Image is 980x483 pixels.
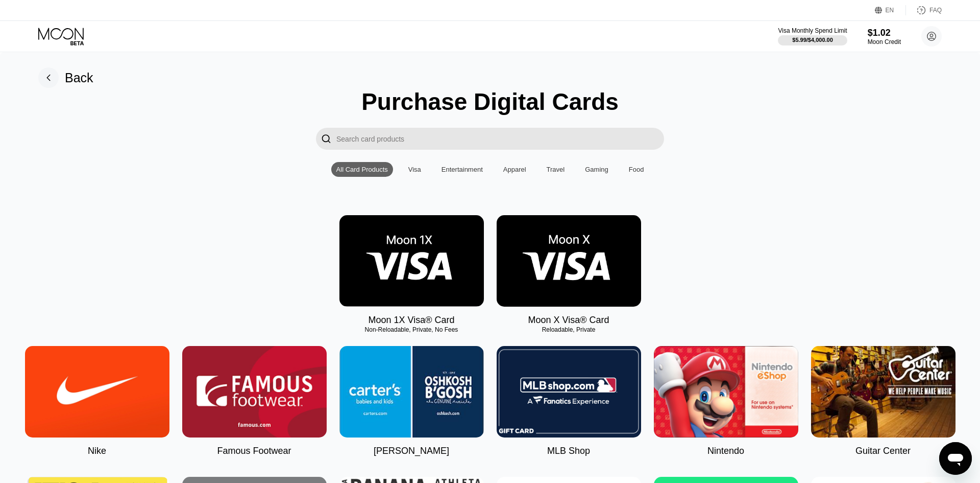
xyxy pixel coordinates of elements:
input: Search card products [336,128,664,150]
div: All Card Products [336,166,388,173]
div: Back [38,67,93,88]
div: Apparel [498,162,531,177]
div: EN [875,5,906,15]
div: Non-Reloadable, Private, No Fees [339,326,484,333]
div: Visa Monthly Spend Limit [778,27,847,34]
div: MLB Shop [547,446,590,456]
div: Food [629,166,644,173]
iframe: Button to launch messaging window [939,442,972,475]
div: Travel [547,166,565,173]
div: Moon 1X Visa® Card [368,315,454,326]
div: [PERSON_NAME] [374,446,449,456]
div: EN [886,7,894,14]
div: Travel [542,162,570,177]
div:  [321,133,331,145]
div: Entertainment [436,162,488,177]
div: Apparel [503,166,526,173]
div: FAQ [929,7,942,14]
div: FAQ [906,5,942,15]
div:  [316,128,336,150]
div: $5.99 / $4,000.00 [792,37,833,43]
div: Visa [403,162,426,177]
div: Guitar Center [855,446,911,456]
div: Nintendo [707,446,744,456]
div: $1.02Moon Credit [868,28,901,45]
div: Gaming [585,166,608,173]
div: Food [624,162,649,177]
div: Moon Credit [868,38,901,45]
div: Purchase Digital Cards [361,88,619,116]
div: Moon X Visa® Card [528,315,609,326]
div: Nike [88,446,106,456]
div: Back [65,71,93,85]
div: Gaming [580,162,614,177]
div: Reloadable, Private [497,326,641,333]
div: $1.02 [868,28,901,38]
div: Entertainment [442,166,483,173]
div: Visa Monthly Spend Limit$5.99/$4,000.00 [778,27,847,45]
div: Famous Footwear [217,446,291,456]
div: Visa [408,166,421,173]
div: All Card Products [331,162,393,177]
